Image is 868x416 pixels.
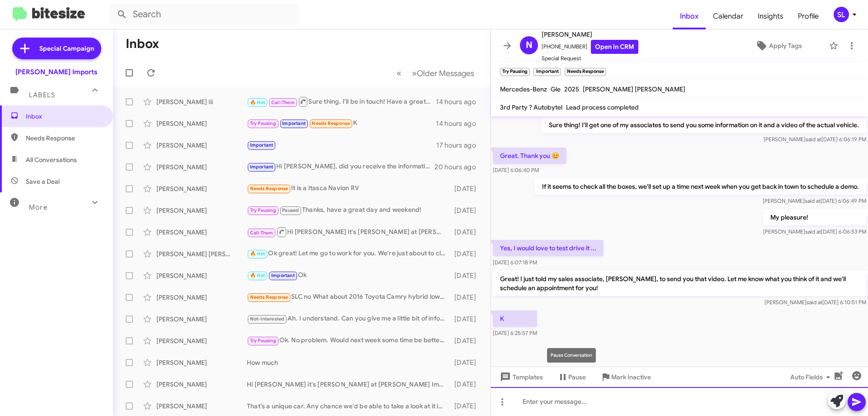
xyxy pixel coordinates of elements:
div: SLC no What about 2016 Toyota Camry hybrid low miles less than 60k Or 2020 MB GLC 300 approx 80k ... [247,292,450,302]
div: [DATE] [450,271,483,280]
a: Profile [791,3,826,29]
input: Search [109,4,299,25]
span: Not-Interested [250,316,285,322]
a: Insights [750,3,791,29]
div: SL [834,7,849,22]
span: Important [250,142,274,148]
div: [DATE] [450,402,483,411]
div: [DATE] [450,358,483,367]
div: [PERSON_NAME] Imports [15,67,98,77]
button: Pause [550,369,593,385]
div: [PERSON_NAME] [156,206,247,215]
button: Next [406,64,480,82]
div: K [247,118,436,129]
span: Call Them [250,230,274,236]
span: [DATE] 6:25:57 PM [493,330,537,336]
span: Older Messages [417,68,474,78]
div: [DATE] [450,228,483,237]
button: Previous [391,64,407,82]
div: [PERSON_NAME] [156,358,247,367]
span: [PERSON_NAME] [DATE] 6:06:49 PM [763,197,866,204]
div: [DATE] [450,315,483,324]
div: It is a Itasca Navion RV [247,183,450,194]
div: [PERSON_NAME] [156,119,247,128]
button: Auto Fields [783,369,841,385]
nav: Page navigation example [392,64,480,82]
span: More [29,203,47,211]
a: Inbox [673,3,706,29]
p: K [493,311,537,327]
div: [PERSON_NAME] [156,315,247,324]
span: Important [282,120,306,126]
span: 🔥 Hot [250,100,265,105]
div: [PERSON_NAME] [156,293,247,302]
span: 🔥 Hot [250,273,265,278]
span: Needs Response [250,294,288,300]
span: Lead process completed [566,103,639,111]
div: [PERSON_NAME] [156,163,247,172]
span: 3rd Party ? Autobytel [500,103,562,111]
div: [DATE] [450,336,483,345]
button: Templates [491,369,550,385]
span: Inbox [26,112,103,121]
div: [DATE] [450,293,483,302]
div: How much [247,358,450,367]
button: Apply Tags [732,38,825,54]
span: [DATE] 6:06:40 PM [493,167,539,173]
span: [PERSON_NAME] [DATE] 6:10:51 PM [764,299,866,306]
span: Special Request [542,54,638,63]
div: Sure thing. I'll be in touch! Have a great evening. [247,96,436,107]
span: All Conversations [26,155,77,164]
div: [PERSON_NAME] [156,184,247,193]
span: Mark Inactive [611,369,651,385]
span: Templates [498,369,543,385]
span: Important [250,164,274,170]
div: [PERSON_NAME] [156,271,247,280]
p: Sure thing! I'll get one of my associates to send you some information on it and a video of the a... [542,117,866,133]
span: Try Pausing [250,338,276,344]
div: Pause Conversation [547,348,596,363]
span: Labels [29,91,55,99]
div: [PERSON_NAME] [156,402,247,411]
div: [PERSON_NAME] [156,141,247,150]
small: Important [533,68,561,76]
div: Hi [PERSON_NAME], did you receive the information from [PERSON_NAME] [DATE] in regards to the GLA... [247,162,434,172]
span: Important [271,273,295,278]
div: [DATE] [450,380,483,389]
span: [DATE] 6:07:18 PM [493,259,537,266]
p: My pleasure! [763,209,866,225]
div: Ok [247,270,450,281]
span: [PERSON_NAME] [DATE] 6:06:53 PM [763,228,866,235]
span: Gle [551,85,561,93]
div: [DATE] [450,206,483,215]
span: Special Campaign [39,44,94,53]
span: Try Pausing [250,120,276,126]
div: 14 hours ago [436,97,483,106]
span: [PHONE_NUMBER] [542,40,638,54]
button: SL [826,7,858,22]
p: Great. Thank you 😊 [493,148,566,164]
span: Try Pausing [250,207,276,213]
p: Great! I just told my sales associate, [PERSON_NAME], to send you that video. Let me know what yo... [493,271,866,296]
span: said at [807,299,822,306]
span: said at [805,197,821,204]
div: Hi [PERSON_NAME] it's [PERSON_NAME] at [PERSON_NAME] Imports. Big news! Right now, you can lock i... [247,380,450,389]
div: [PERSON_NAME] [156,336,247,345]
div: [PERSON_NAME] [PERSON_NAME] [156,249,247,258]
div: Hi [PERSON_NAME] it's [PERSON_NAME] at [PERSON_NAME] Imports. Big news! Right now, you can lock i... [247,226,450,238]
span: N [526,38,533,53]
a: Calendar [706,3,750,29]
button: Mark Inactive [593,369,658,385]
div: That's a unique car. Any chance we'd be able to take a look at it in person so I can offer you a ... [247,402,450,411]
div: [PERSON_NAME] [156,380,247,389]
div: Ah. I understand. Can you give me a little bit of information on your vehicles condition? Are the... [247,314,450,324]
span: Paused [282,207,299,213]
div: Thanks, have a great day and weekend! [247,205,450,215]
div: 20 hours ago [434,163,483,172]
span: said at [806,136,821,143]
span: Save a Deal [26,177,60,186]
